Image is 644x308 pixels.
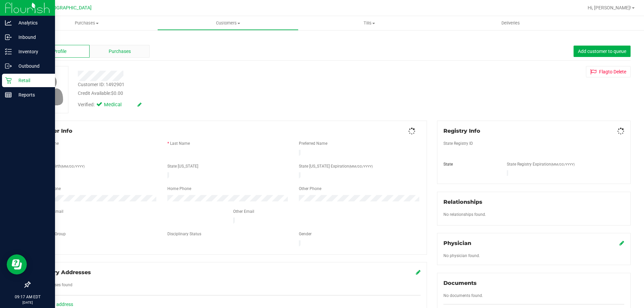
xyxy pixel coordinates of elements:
span: Add customer to queue [578,49,626,54]
span: Purchases [16,20,157,26]
inline-svg: Reports [5,91,12,98]
span: Delivery Addresses [36,269,91,275]
span: Relationships [443,199,482,205]
span: Registry Info [443,128,480,134]
label: Date of Birth [39,163,85,169]
button: Add customer to queue [574,46,631,57]
span: Documents [443,280,477,286]
label: Preferred Name [299,140,327,146]
label: State Registry Expiration [507,161,575,167]
span: (MM/DD/YYYY) [551,163,575,166]
span: Purchases [109,48,131,55]
label: Gender [299,231,312,237]
label: Last Name [170,140,190,146]
iframe: Resource center [7,254,27,274]
span: (MM/DD/YYYY) [61,165,85,168]
inline-svg: Retail [5,77,12,84]
a: Purchases [16,16,157,30]
inline-svg: Inventory [5,48,12,55]
span: No documents found. [443,293,483,298]
label: State [US_STATE] [167,163,198,169]
label: Other Email [233,208,254,214]
p: Inventory [12,48,52,56]
inline-svg: Analytics [5,19,12,26]
inline-svg: Inbound [5,34,12,41]
label: Home Phone [167,186,191,192]
span: Hi, [PERSON_NAME]! [588,5,631,10]
label: No relationships found. [443,211,486,218]
div: Verified: [78,101,142,109]
p: Analytics [12,19,52,27]
p: [DATE] [3,300,52,305]
p: 09:17 AM EDT [3,294,52,300]
span: Profile [53,48,66,55]
div: Credit Available: [78,90,373,97]
span: (MM/DD/YYYY) [349,165,373,168]
span: Deliveries [492,20,529,26]
span: No physician found. [443,253,480,258]
p: Outbound [12,62,52,70]
a: Deliveries [440,16,581,30]
p: Inbound [12,33,52,41]
span: Physician [443,240,471,246]
label: Other Phone [299,186,321,192]
button: Flagto Delete [586,66,631,77]
p: Retail [12,76,52,84]
div: Customer ID: 1492901 [78,81,124,88]
label: State [US_STATE] Expiration [299,163,373,169]
span: Customers [158,20,298,26]
span: Medical [104,101,131,109]
span: Tills [299,20,439,26]
a: Tills [299,16,440,30]
span: $0.00 [111,90,123,96]
inline-svg: Outbound [5,63,12,69]
div: State [438,161,502,167]
p: Reports [12,91,52,99]
span: [GEOGRAPHIC_DATA] [46,5,92,11]
label: Disciplinary Status [167,231,201,237]
label: State Registry ID [443,140,473,146]
a: Customers [157,16,299,30]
